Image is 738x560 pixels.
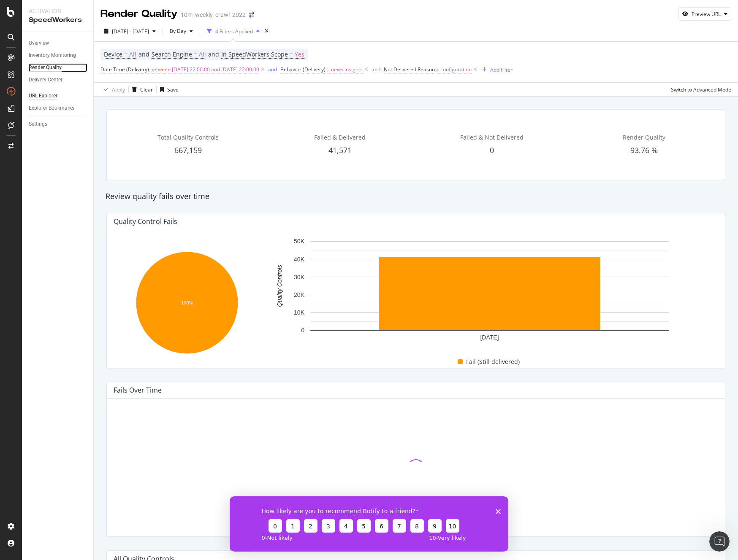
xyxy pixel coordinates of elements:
[152,50,192,58] span: Search Engine
[29,120,47,129] div: Settings
[384,66,435,73] span: Not Delivered Reason
[263,27,270,35] div: times
[294,291,305,298] text: 20K
[436,66,439,73] span: ≠
[112,86,125,93] div: Apply
[29,104,74,113] div: Explorer Bookmarks
[166,24,196,38] button: By Day
[150,66,171,73] span: between
[167,86,179,93] div: Save
[295,48,304,60] span: Yes
[199,48,206,60] span: All
[709,531,730,552] iframe: Intercom live chat
[230,496,508,552] iframe: Survey from Botify
[280,66,326,73] span: Behavior (Delivery)
[294,309,305,316] text: 10K
[490,66,513,73] div: Add Filter
[129,48,136,60] span: All
[372,65,380,73] button: and
[331,64,363,75] span: news insights
[29,51,76,60] div: Inventory Monitoring
[678,7,731,21] button: Preview URL
[301,327,304,334] text: 0
[266,237,714,349] svg: A chart.
[174,145,202,155] span: 667,159
[140,86,153,93] div: Clear
[104,50,122,58] span: Device
[440,64,472,75] span: configuration
[221,50,288,58] span: In SpeedWorkers Scope
[630,145,658,155] span: 93.76 %
[129,83,153,96] button: Clear
[181,11,246,19] div: 10m_weekly_crawl_2022
[29,51,87,60] a: Inventory Monitoring
[166,27,186,35] span: By Day
[29,63,87,72] a: Render Quality
[479,65,513,75] button: Add Filter
[29,39,87,48] a: Overview
[101,191,730,202] div: Review quality fails over time
[29,39,49,48] div: Overview
[100,83,125,96] button: Apply
[294,238,305,245] text: 50K
[157,83,179,96] button: Save
[623,133,665,141] span: Render Quality
[490,145,494,155] span: 0
[249,12,254,18] div: arrow-right-arrow-left
[268,65,277,73] button: and
[138,50,149,58] span: and
[114,248,260,361] svg: A chart.
[29,75,62,84] div: Delivery Center
[215,28,253,35] div: 4 Filters Applied
[29,63,62,72] div: Render Quality
[114,386,162,394] div: Fails Over Time
[290,50,293,58] span: =
[276,265,283,307] text: Quality Controls
[29,15,87,25] div: SpeedWorkers
[29,75,87,84] a: Delivery Center
[268,66,277,73] div: and
[466,357,520,367] span: Fail (Still delivered)
[100,24,159,38] button: [DATE] - [DATE]
[372,66,380,73] div: and
[29,7,87,15] div: Activation
[100,7,177,21] div: Render Quality
[29,104,87,113] a: Explorer Bookmarks
[29,92,57,100] div: URL Explorer
[692,11,721,18] div: Preview URL
[29,120,87,129] a: Settings
[460,133,524,141] span: Failed & Not Delivered
[327,66,330,73] span: =
[667,83,731,96] button: Switch to Advanced Mode
[314,133,366,141] span: Failed & Delivered
[100,66,149,73] span: Date Time (Delivery)
[112,28,149,35] span: [DATE] - [DATE]
[294,274,305,280] text: 30K
[194,50,197,58] span: =
[203,24,263,38] button: 4 Filters Applied
[172,64,259,75] span: [DATE] 22:00:00 and [DATE] 22:00:00
[671,86,731,93] div: Switch to Advanced Mode
[124,50,128,58] span: =
[294,256,305,263] text: 40K
[157,133,219,141] span: Total Quality Controls
[114,217,177,226] div: Quality Control Fails
[29,92,87,100] a: URL Explorer
[181,300,193,305] text: 100%
[208,50,219,58] span: and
